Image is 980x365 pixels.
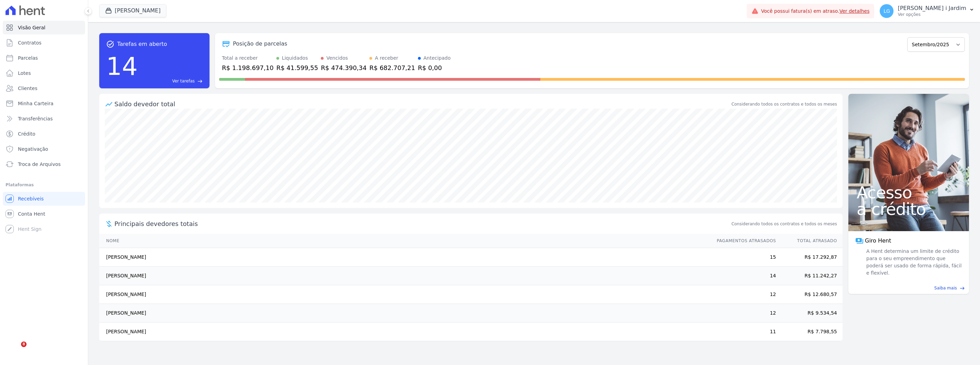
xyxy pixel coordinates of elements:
a: Conta Hent [3,207,85,221]
iframe: Intercom live chat [7,342,23,358]
td: 12 [710,304,776,323]
td: R$ 12.680,57 [776,285,843,304]
span: Giro Hent [865,237,891,245]
th: Pagamentos Atrasados [710,234,776,248]
p: [PERSON_NAME] i Jardim [898,5,966,12]
a: Minha Carteira [3,97,85,110]
div: Posição de parcelas [233,40,287,48]
td: [PERSON_NAME] [99,304,710,323]
a: Transferências [3,112,85,126]
a: Crédito [3,127,85,141]
span: Minha Carteira [18,100,53,107]
span: Ver tarefas [172,78,195,84]
div: Antecipado [423,55,451,62]
span: Você possui fatura(s) em atraso. [761,8,870,15]
span: Saiba mais [934,285,957,291]
span: Parcelas [18,55,38,61]
div: Plataformas [6,181,82,189]
div: Liquidados [282,55,308,62]
td: R$ 7.798,55 [776,323,843,341]
td: 12 [710,285,776,304]
td: 14 [710,267,776,285]
div: R$ 0,00 [418,63,451,72]
td: R$ 17.292,87 [776,248,843,267]
div: R$ 474.390,34 [321,63,367,72]
span: Negativação [18,146,48,152]
span: east [197,79,203,84]
span: Troca de Arquivos [18,161,61,168]
td: R$ 9.534,54 [776,304,843,323]
a: Ver detalhes [839,8,870,14]
span: Recebíveis [18,195,44,202]
td: [PERSON_NAME] [99,285,710,304]
a: Troca de Arquivos [3,157,85,171]
a: Parcelas [3,51,85,65]
a: Visão Geral [3,21,85,34]
td: [PERSON_NAME] [99,248,710,267]
span: Transferências [18,115,53,122]
span: Conta Hent [18,210,45,217]
a: Ver tarefas east [141,78,203,84]
a: Clientes [3,81,85,95]
span: Contratos [18,39,41,46]
div: R$ 682.707,21 [369,63,415,72]
td: R$ 11.242,27 [776,267,843,285]
a: Negativação [3,142,85,156]
span: Considerando todos os contratos e todos os meses [732,221,837,227]
td: 15 [710,248,776,267]
span: Lotes [18,70,31,77]
div: A receber [375,55,398,62]
span: task_alt [106,40,114,48]
span: a crédito [857,201,961,217]
div: Total a receber [222,55,274,62]
div: R$ 1.198.697,10 [222,63,274,72]
th: Nome [99,234,710,248]
span: Principais devedores totais [114,219,730,228]
button: [PERSON_NAME] [99,4,166,17]
span: 8 [21,342,27,347]
div: 14 [106,48,138,84]
span: Crédito [18,130,35,137]
button: LG [PERSON_NAME] i Jardim Ver opções [874,1,980,21]
div: Vencidos [326,55,348,62]
td: 11 [710,323,776,341]
a: Saiba mais east [853,285,965,291]
td: [PERSON_NAME] [99,267,710,285]
span: A Hent determina um limite de crédito para o seu empreendimento que poderá ser usado de forma ráp... [865,248,962,277]
td: [PERSON_NAME] [99,323,710,341]
div: Saldo devedor total [114,99,730,109]
a: Recebíveis [3,192,85,206]
span: Visão Geral [18,24,45,31]
span: Acesso [857,184,961,201]
a: Lotes [3,66,85,80]
span: Clientes [18,85,37,92]
div: Considerando todos os contratos e todos os meses [732,101,837,107]
a: Contratos [3,36,85,50]
span: east [960,286,965,291]
span: Tarefas em aberto [117,40,167,48]
span: LG [884,9,890,13]
div: R$ 41.599,55 [276,63,318,72]
th: Total Atrasado [776,234,843,248]
p: Ver opções [898,12,966,17]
